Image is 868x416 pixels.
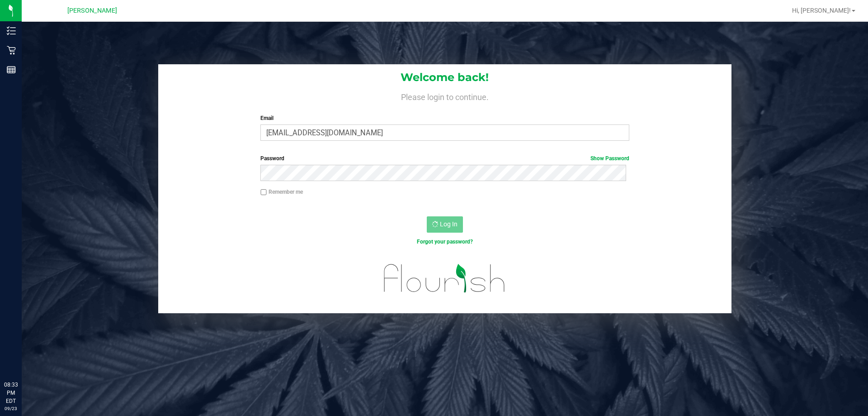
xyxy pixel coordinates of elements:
[158,91,731,101] h4: Please login to continue.
[7,26,16,35] inline-svg: Inventory
[260,155,284,162] span: Password
[590,155,629,162] a: Show Password
[4,381,18,405] p: 08:33 PM EDT
[158,72,731,83] h1: Welcome back!
[260,189,267,196] input: Remember me
[427,216,463,233] button: Log In
[260,114,629,122] label: Email
[260,188,303,196] label: Remember me
[7,65,16,74] inline-svg: Reports
[4,405,18,412] p: 09/23
[373,255,516,301] img: flourish_logo.svg
[67,7,117,14] span: [PERSON_NAME]
[7,46,16,55] inline-svg: Retail
[792,7,851,14] span: Hi, [PERSON_NAME]!
[440,220,458,228] span: Log In
[417,239,473,245] a: Forgot your password?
